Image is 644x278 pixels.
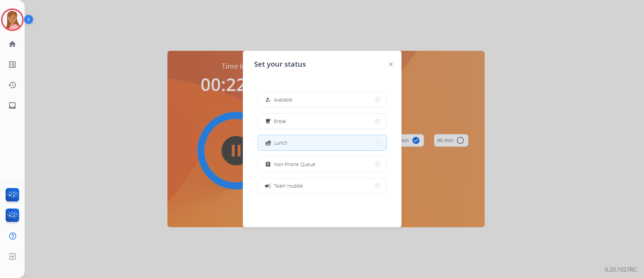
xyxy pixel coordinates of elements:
[258,114,386,129] button: Break
[274,96,293,103] span: Available
[8,40,17,48] mat-icon: home
[264,182,271,189] mat-icon: campaign
[8,101,17,110] mat-icon: inbox
[2,10,22,30] img: avatar
[265,97,271,103] mat-icon: how_to_reg
[274,117,287,125] span: Break
[605,265,637,274] p: 0.20.1027RC
[274,139,287,146] span: Lunch
[258,92,386,107] button: Available
[274,161,315,168] span: Non-Phone Queue
[265,140,271,146] mat-icon: fastfood
[389,62,393,66] img: close-button
[265,118,271,124] mat-icon: free_breakfast
[258,135,386,150] button: Lunch
[258,157,386,172] button: Non-Phone Queue
[265,161,271,167] mat-icon: assignment
[8,81,17,89] mat-icon: history
[258,178,386,193] button: Team Huddle
[254,59,306,69] span: Set your status
[8,60,17,69] mat-icon: list_alt
[274,182,303,189] span: Team Huddle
